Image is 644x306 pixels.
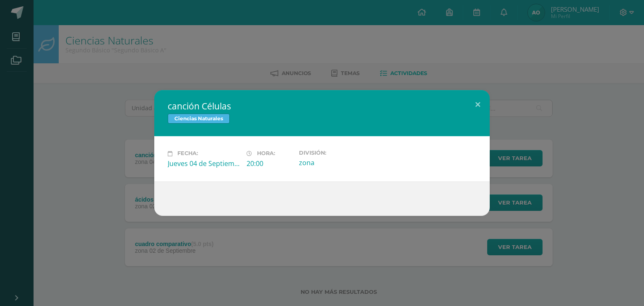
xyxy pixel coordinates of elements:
button: Close (Esc) [466,90,490,119]
span: Ciencias Naturales [168,114,230,124]
div: Jueves 04 de Septiembre [168,159,240,168]
div: zona [299,158,371,167]
span: Hora: [257,150,275,157]
label: División: [299,150,371,156]
span: Fecha: [177,150,198,157]
div: 20:00 [247,159,292,168]
h2: canción Células [168,100,476,112]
